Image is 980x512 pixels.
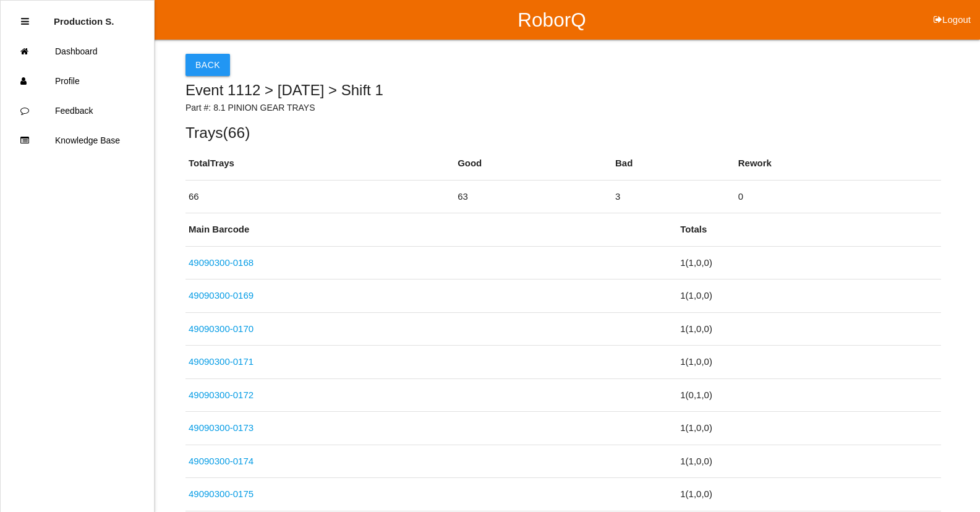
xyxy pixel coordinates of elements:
a: Knowledge Base [1,126,154,155]
th: Bad [612,147,735,180]
p: Part #: 8.1 PINION GEAR TRAYS [185,101,941,114]
a: Dashboard [1,36,154,66]
td: 66 [185,180,454,213]
a: Feedback [1,96,154,126]
th: Main Barcode [185,213,677,246]
td: 1 ( 1 , 0 , 0 ) [677,478,940,511]
a: 49090300-0175 [189,489,254,499]
a: 49090300-0171 [189,356,254,367]
td: 1 ( 1 , 0 , 0 ) [677,279,940,313]
td: 1 ( 1 , 0 , 0 ) [677,246,940,279]
td: 1 ( 1 , 0 , 0 ) [677,346,940,379]
a: 49090300-0169 [189,290,254,301]
td: 1 ( 0 , 1 , 0 ) [677,378,940,412]
td: 1 ( 1 , 0 , 0 ) [677,445,940,478]
div: Close [21,7,29,36]
th: Good [454,147,612,180]
a: 49090300-0172 [189,390,254,400]
th: Rework [735,147,941,180]
h5: Event 1112 > [DATE] > Shift 1 [185,82,941,98]
a: 49090300-0170 [189,323,254,334]
th: Totals [677,213,940,246]
p: Production Shifts [54,7,114,27]
td: 63 [454,180,612,213]
h5: Trays ( 66 ) [185,124,941,141]
a: 49090300-0168 [189,257,254,268]
th: Total Trays [185,147,454,180]
td: 0 [735,180,941,213]
a: Profile [1,66,154,96]
a: 49090300-0173 [189,422,254,433]
button: Back [185,54,230,76]
a: 49090300-0174 [189,456,254,466]
td: 1 ( 1 , 0 , 0 ) [677,412,940,445]
td: 3 [612,180,735,213]
td: 1 ( 1 , 0 , 0 ) [677,312,940,346]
